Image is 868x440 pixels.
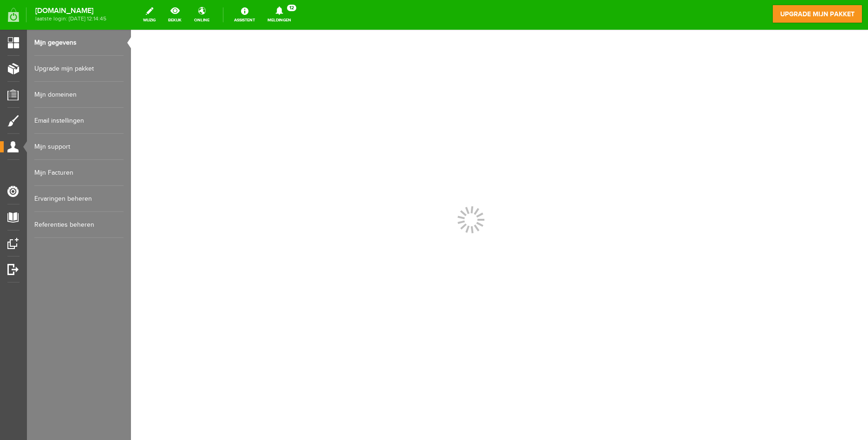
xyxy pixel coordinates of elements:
[287,5,296,11] span: 12
[34,212,124,238] a: Referenties beheren
[34,56,124,82] a: Upgrade mijn pakket
[35,8,106,13] strong: [DOMAIN_NAME]
[34,160,124,186] a: Mijn Facturen
[34,108,124,134] a: Email instellingen
[34,134,124,160] a: Mijn support
[772,5,862,23] a: upgrade mijn pakket
[189,5,215,25] a: online
[34,186,124,212] a: Ervaringen beheren
[34,30,124,56] a: Mijn gegevens
[137,5,161,25] a: wijzig
[35,16,106,21] span: laatste login: [DATE] 12:14:45
[262,5,297,25] a: Meldingen12
[34,82,124,108] a: Mijn domeinen
[163,5,187,25] a: bekijk
[228,5,261,25] a: Assistent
